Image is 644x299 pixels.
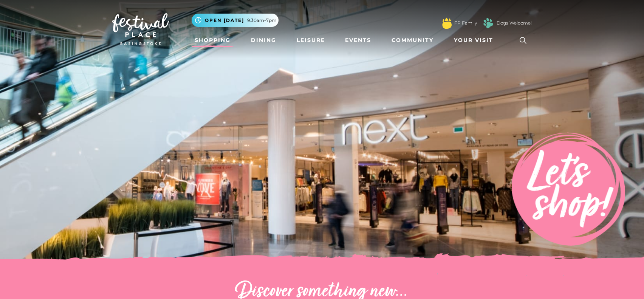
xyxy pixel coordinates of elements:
[112,13,169,45] img: Festival Place Logo
[247,17,277,24] span: 9.30am-7pm
[192,14,279,27] button: Open [DATE] 9.30am-7pm
[454,36,493,44] span: Your Visit
[294,33,328,47] a: Leisure
[205,17,244,24] span: Open [DATE]
[192,33,234,47] a: Shopping
[454,20,477,26] a: FP Family
[248,33,279,47] a: Dining
[389,33,437,47] a: Community
[451,33,500,47] a: Your Visit
[342,33,374,47] a: Events
[497,20,532,26] a: Dogs Welcome!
